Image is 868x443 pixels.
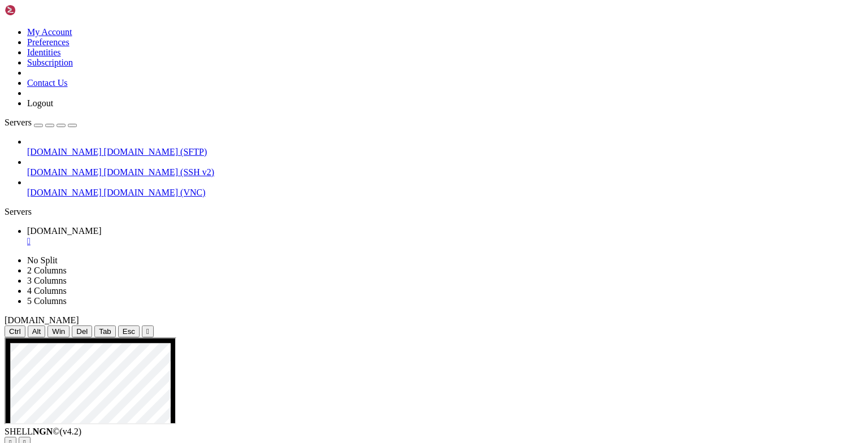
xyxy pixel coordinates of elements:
[5,5,70,16] img: Shellngn
[27,27,72,37] a: My Account
[5,207,863,217] div: Servers
[27,47,61,57] a: Identities
[27,157,863,177] li: [DOMAIN_NAME] [DOMAIN_NAME] (SSH v2)
[27,37,70,47] a: Preferences
[123,327,135,336] span: Esc
[27,167,863,177] a: [DOMAIN_NAME] [DOMAIN_NAME] (SSH v2)
[9,327,21,336] span: Ctrl
[27,266,67,275] a: 2 Columns
[47,325,70,337] button: Win
[27,137,863,157] li: [DOMAIN_NAME] [DOMAIN_NAME] (SFTP)
[27,236,863,246] a: 
[27,188,863,198] a: [DOMAIN_NAME] [DOMAIN_NAME] (VNC)
[27,296,67,306] a: 5 Columns
[60,427,82,436] span: 4.2.0
[27,167,102,177] span: [DOMAIN_NAME]
[27,147,102,157] span: [DOMAIN_NAME]
[5,315,79,325] span: [DOMAIN_NAME]
[27,58,73,67] a: Subscription
[27,147,863,157] a: [DOMAIN_NAME] [DOMAIN_NAME] (SFTP)
[5,427,81,436] span: SHELL ©
[104,167,215,177] span: [DOMAIN_NAME] (SSH v2)
[27,255,58,265] a: No Split
[104,147,207,157] span: [DOMAIN_NAME] (SFTP)
[27,78,68,88] a: Contact Us
[27,226,102,236] span: [DOMAIN_NAME]
[5,325,25,337] button: Ctrl
[28,325,46,337] button: Alt
[104,188,206,197] span: [DOMAIN_NAME] (VNC)
[27,226,863,246] a: h.ycloud.info
[118,325,140,337] button: Esc
[146,327,149,336] div: 
[5,118,32,127] span: Servers
[99,327,111,336] span: Tab
[27,276,67,285] a: 3 Columns
[27,188,102,197] span: [DOMAIN_NAME]
[27,98,53,108] a: Logout
[33,427,53,436] b: NGN
[72,325,92,337] button: Del
[27,286,67,296] a: 4 Columns
[52,327,65,336] span: Win
[76,327,88,336] span: Del
[5,118,77,127] a: Servers
[142,325,154,337] button: 
[32,327,41,336] span: Alt
[94,325,116,337] button: Tab
[27,177,863,198] li: [DOMAIN_NAME] [DOMAIN_NAME] (VNC)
